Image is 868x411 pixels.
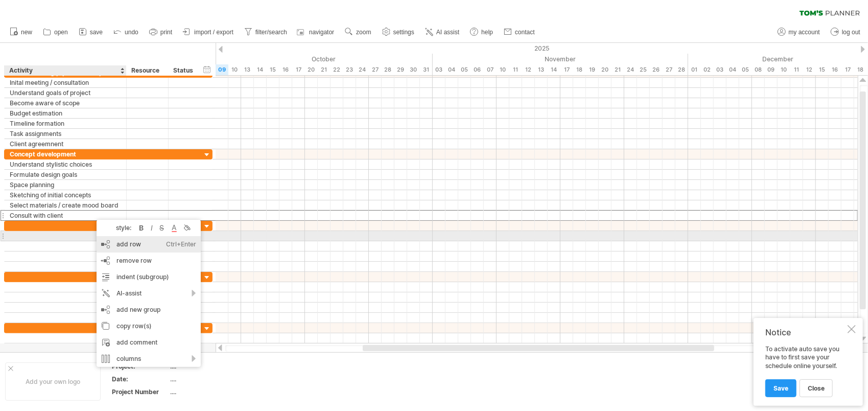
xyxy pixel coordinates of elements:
span: remove row [116,257,152,264]
a: log out [828,26,863,39]
div: Monday, 24 November 2025 [624,64,637,75]
div: November 2025 [433,54,688,64]
span: print [160,29,172,36]
div: AI-assist [97,285,201,302]
a: filter/search [242,26,290,39]
div: Sketching of initial concepts [10,190,121,200]
div: Tuesday, 2 December 2025 [701,64,714,75]
div: add new group [97,302,201,318]
div: Monday, 8 December 2025 [752,64,765,75]
div: Friday, 31 October 2025 [420,64,433,75]
div: Understand stylistic choices [10,159,121,169]
span: contact [515,29,535,36]
div: Budget estimation [10,108,121,118]
div: Friday, 12 December 2025 [803,64,816,75]
div: Thursday, 11 December 2025 [790,64,803,75]
div: Thursday, 16 October 2025 [279,64,292,75]
div: Understand goals of project [10,88,121,98]
div: Tuesday, 9 December 2025 [765,64,778,75]
a: close [800,379,833,397]
div: Ctrl+Enter [166,236,196,253]
div: Thursday, 27 November 2025 [663,64,675,75]
a: print [147,26,175,39]
span: navigator [309,29,334,36]
div: Timeline formation [10,119,121,128]
div: Tuesday, 21 October 2025 [318,64,331,75]
a: new [7,26,35,39]
div: Tuesday, 4 November 2025 [445,64,458,75]
div: Thursday, 20 November 2025 [599,64,612,75]
span: open [54,29,68,36]
div: Become aware of scope [10,98,121,108]
div: copy row(s) [97,318,201,334]
div: Friday, 14 November 2025 [548,64,560,75]
div: Tuesday, 16 December 2025 [829,64,841,75]
span: close [808,384,825,392]
div: Space planning [10,180,121,190]
div: Friday, 24 October 2025 [356,64,369,75]
a: save [76,26,106,39]
div: Tuesday, 28 October 2025 [382,64,394,75]
a: undo [111,26,142,39]
div: Add your own logo [5,362,101,401]
div: Notice [765,327,846,337]
div: Wednesday, 12 November 2025 [522,64,535,75]
div: Monday, 13 October 2025 [241,64,254,75]
div: add comment [97,334,201,351]
div: Wednesday, 10 December 2025 [778,64,790,75]
div: .... [170,375,256,383]
div: Thursday, 4 December 2025 [726,64,739,75]
div: Monday, 3 November 2025 [433,64,445,75]
div: Wednesday, 15 October 2025 [267,64,279,75]
div: Thursday, 23 October 2025 [343,64,356,75]
a: Save [765,379,796,397]
div: Formulate design goals [10,170,121,179]
div: add row [97,236,201,253]
div: Status [173,65,196,76]
span: import / export [194,29,233,36]
div: Friday, 17 October 2025 [292,64,305,75]
div: Thursday, 13 November 2025 [535,64,548,75]
a: open [40,26,71,39]
div: Wednesday, 22 October 2025 [331,64,343,75]
div: Inital meeting / consultation [10,78,121,87]
div: Wednesday, 26 November 2025 [650,64,663,75]
div: Tuesday, 18 November 2025 [573,64,586,75]
div: Tuesday, 11 November 2025 [509,64,522,75]
span: save [90,29,103,36]
div: indent (subgroup) [97,269,201,285]
span: help [481,29,493,36]
div: Wednesday, 19 November 2025 [586,64,599,75]
a: settings [380,26,417,39]
div: Thursday, 30 October 2025 [407,64,420,75]
span: log out [842,29,860,36]
div: Wednesday, 5 November 2025 [458,64,471,75]
div: Monday, 15 December 2025 [816,64,829,75]
div: .... [170,387,256,396]
span: my account [789,29,820,36]
div: .... [170,362,256,371]
div: Task assignments [10,129,121,139]
div: Wednesday, 3 December 2025 [714,64,726,75]
div: Friday, 28 November 2025 [675,64,688,75]
a: import / export [180,26,237,39]
div: Friday, 5 December 2025 [739,64,752,75]
div: Wednesday, 29 October 2025 [394,64,407,75]
div: Resource [131,65,162,76]
span: Save [773,384,788,392]
a: zoom [342,26,374,39]
a: contact [501,26,538,39]
a: navigator [295,26,337,39]
div: To activate auto save you have to first save your schedule online yourself. [765,345,846,397]
div: Thursday, 9 October 2025 [216,64,228,75]
a: my account [775,26,823,39]
a: AI assist [423,26,462,39]
div: Tuesday, 25 November 2025 [637,64,650,75]
div: Friday, 21 November 2025 [612,64,624,75]
div: Tuesday, 14 October 2025 [254,64,267,75]
div: Wednesday, 17 December 2025 [841,64,854,75]
a: help [467,26,496,39]
div: Monday, 10 November 2025 [497,64,509,75]
div: columns [97,351,201,367]
div: Friday, 7 November 2025 [484,64,497,75]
